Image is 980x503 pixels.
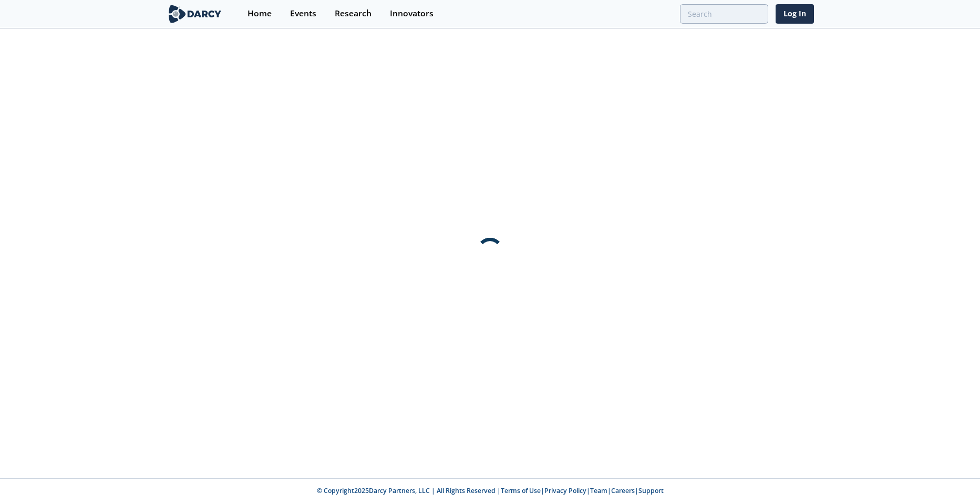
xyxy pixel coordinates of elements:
a: Terms of Use [501,486,541,495]
div: Innovators [390,9,434,18]
div: Events [290,9,316,18]
a: Careers [611,486,635,495]
input: Advanced Search [680,4,768,24]
a: Support [638,486,664,495]
div: Home [247,9,272,18]
img: logo-wide.svg [167,5,224,23]
a: Log In [776,4,814,24]
a: Team [590,486,607,495]
p: © Copyright 2025 Darcy Partners, LLC | All Rights Reserved | | | | | [101,486,879,496]
a: Privacy Policy [544,486,586,495]
div: Research [335,9,372,18]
